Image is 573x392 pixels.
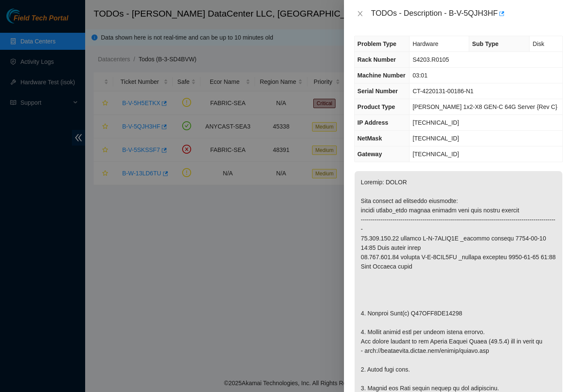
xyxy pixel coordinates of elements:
[358,135,382,142] span: NetMask
[358,88,398,94] span: Serial Number
[413,56,449,63] span: S4203.R0105
[472,40,499,47] span: Sub Type
[358,103,395,110] span: Product Type
[354,10,366,18] button: Close
[358,56,396,63] span: Rack Number
[358,151,382,157] span: Gateway
[413,135,459,142] span: [TECHNICAL_ID]
[413,151,459,157] span: [TECHNICAL_ID]
[371,7,563,20] div: TODOs - Description - B-V-5QJH3HF
[533,40,544,47] span: Disk
[413,103,557,110] span: [PERSON_NAME] 1x2-X8 GEN-C 64G Server {Rev C}
[358,72,406,79] span: Machine Number
[413,119,459,126] span: [TECHNICAL_ID]
[357,10,364,17] span: close
[413,40,438,47] span: Hardware
[358,119,388,126] span: IP Address
[413,72,427,79] span: 03:01
[413,88,473,94] span: CT-4220131-00186-N1
[358,40,397,47] span: Problem Type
